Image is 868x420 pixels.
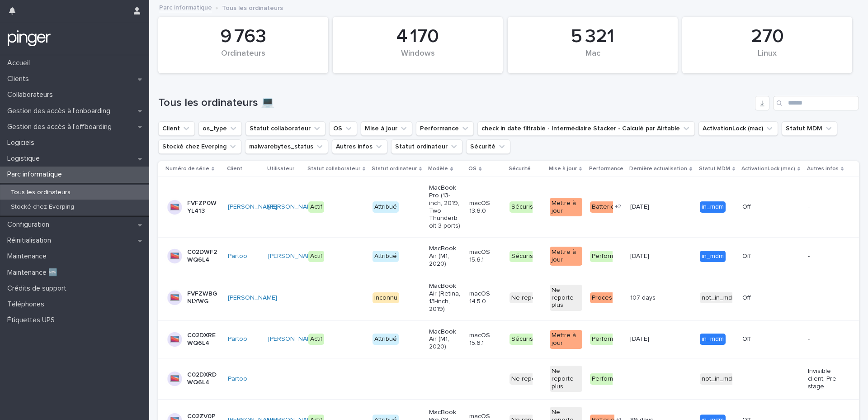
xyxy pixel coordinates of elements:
[159,2,212,12] a: Parc informatique
[4,284,74,293] p: Crédits de support
[773,96,859,110] input: Search
[469,200,501,215] p: macOS 13.6.0
[808,253,840,260] p: -
[699,164,730,174] p: Statut MDM
[550,366,582,392] div: Ne reporte plus
[4,252,54,261] p: Maintenance
[308,294,340,302] p: -
[466,139,510,154] button: Sécurité
[589,164,623,174] p: Performance
[698,49,837,68] div: Linux
[698,25,837,48] div: 270
[742,335,774,343] p: Off
[429,328,461,351] p: MacBook Air (M1, 2020)
[700,334,726,345] div: in_mdm
[268,375,300,383] p: -
[267,164,294,174] p: Utilisateur
[4,203,81,211] p: Stocké chez Everping
[550,198,582,217] div: Mettre à jour
[429,282,461,313] p: MacBook Air (Retina, 13-inch, 2019)
[523,25,662,48] div: 5 321
[469,290,501,305] p: macOS 14.5.0
[4,75,36,83] p: Clients
[808,367,840,390] p: Invisible client, Pre-stage
[550,285,582,311] div: Ne reporte plus
[469,332,501,347] p: macOS 15.6.1
[4,138,42,147] p: Logiciels
[308,375,340,383] p: -
[742,203,774,211] p: Off
[590,373,626,385] div: Performant
[469,248,501,264] p: macOS 15.6.1
[308,251,324,262] div: Actif
[332,139,387,154] button: Autres infos
[4,123,119,131] p: Gestion des accès à l’offboarding
[245,121,325,136] button: Statut collaborateur
[372,164,417,174] p: Statut ordinateur
[227,164,242,174] p: Client
[4,316,62,325] p: Étiquettes UPS
[158,320,859,358] tr: C02DXREWQ6L4Partoo [PERSON_NAME] ActifAttribuéMacBook Air (M1, 2020)macOS 15.6.1SécuriséMettre à ...
[329,121,357,136] button: OS
[4,107,118,115] p: Gestion des accès à l’onboarding
[742,294,774,302] p: Off
[742,375,774,383] p: -
[174,25,313,48] div: 9 763
[4,300,52,309] p: Téléphones
[4,154,47,163] p: Logistique
[373,334,399,345] div: Attribué
[630,373,634,383] p: -
[268,335,317,343] a: [PERSON_NAME]
[509,201,539,213] div: Sécurisé
[4,268,65,277] p: Maintenance 🆕
[268,203,317,211] a: [PERSON_NAME]
[808,335,840,343] p: -
[373,251,399,262] div: Attribué
[468,164,476,174] p: OS
[550,330,582,349] div: Mettre à jour
[222,2,283,12] p: Tous les ordinateurs
[782,121,837,136] button: Statut MDM
[509,251,539,262] div: Sécurisé
[4,220,57,229] p: Configuration
[187,248,219,264] p: C02DWF2WQ6L4
[700,201,726,213] div: in_mdm
[509,334,539,345] div: Sécurisé
[629,164,687,174] p: Dernière actualisation
[228,375,247,383] a: Partoo
[7,29,51,48] img: mTgBEunGTSyRkCgitkcU
[307,164,360,174] p: Statut collaborateur
[590,201,617,213] div: Batterie
[700,251,726,262] div: in_mdm
[348,49,487,68] div: Windows
[187,200,219,215] p: FVFZP0WYL413
[523,49,662,68] div: Mac
[361,121,412,136] button: Mise à jour
[741,164,795,174] p: ActivationLock (mac)
[198,121,242,136] button: os_type
[630,334,651,343] p: [DATE]
[4,236,58,245] p: Réinitialisation
[808,294,840,302] p: -
[590,334,626,345] div: Performant
[429,245,461,267] p: MacBook Air (M1, 2020)
[348,25,487,48] div: 4 170
[630,201,651,211] p: [DATE]
[308,334,324,345] div: Actif
[416,121,474,136] button: Performance
[165,164,209,174] p: Numéro de série
[187,332,219,347] p: C02DXREWQ6L4
[429,375,461,383] p: -
[590,292,627,304] div: Processeur
[550,247,582,266] div: Mettre à jour
[4,189,78,196] p: Tous les ordinateurs
[429,184,461,230] p: MacBook Pro (13-inch, 2019, Two Thunderbolt 3 ports)
[158,139,241,154] button: Stocké chez Everping
[4,59,37,67] p: Accueil
[228,203,277,211] a: [PERSON_NAME]
[4,170,69,179] p: Parc informatique
[373,375,405,383] p: -
[228,294,277,302] a: [PERSON_NAME]
[174,49,313,68] div: Ordinateurs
